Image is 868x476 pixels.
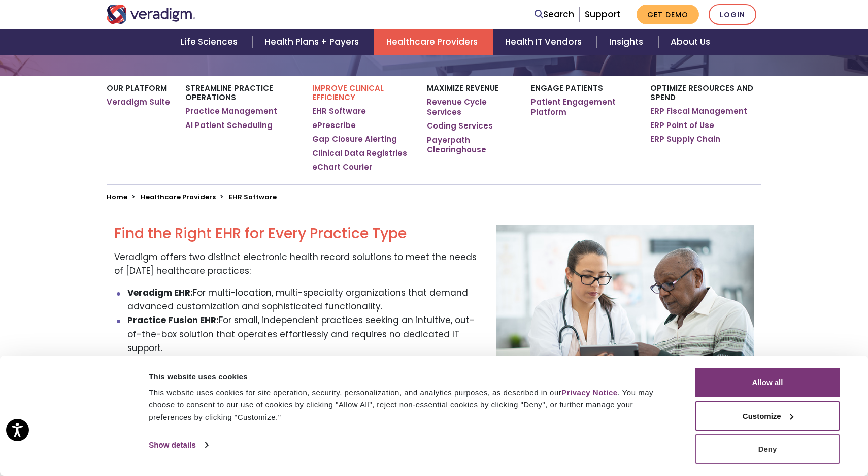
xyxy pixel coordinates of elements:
button: Allow all [695,368,840,397]
a: Life Sciences [169,29,253,55]
a: EHR Software [312,106,366,116]
a: Privacy Notice [561,388,617,397]
strong: Veradigm EHR: [127,287,193,299]
li: For multi-location, multi-specialty organizations that demand advanced customization and sophisti... [127,286,481,313]
div: This website uses cookies for site operation, security, personalization, and analytics purposes, ... [149,387,672,423]
a: Home [107,192,127,202]
a: Healthcare Providers [374,29,493,55]
a: Patient Engagement Platform [531,97,635,117]
a: Show details [149,437,208,453]
strong: Practice Fusion EHR: [127,314,219,326]
div: This website uses cookies [149,371,672,383]
a: Payerpath Clearinghouse [427,135,516,155]
a: Get Demo [637,5,699,24]
a: Veradigm Suite [107,97,170,107]
a: Practice Management [185,106,277,116]
p: Veradigm offers two distinct electronic health record solutions to meet the needs of [DATE] healt... [114,250,481,278]
a: ERP Point of Use [650,120,714,131]
a: ERP Supply Chain [650,134,720,144]
a: ePrescribe [312,120,356,131]
a: ERP Fiscal Management [650,106,747,116]
a: Support [585,8,620,20]
button: Customize [695,401,840,431]
a: Search [535,8,574,21]
li: For small, independent practices seeking an intuitive, out-of-the-box solution that operates effo... [127,313,481,355]
a: Gap Closure Alerting [312,134,397,144]
a: Health IT Vendors [493,29,597,55]
a: Clinical Data Registries [312,148,407,158]
img: Veradigm logo [107,5,195,24]
a: Login [709,4,756,25]
a: Healthcare Providers [141,192,216,202]
a: Revenue Cycle Services [427,97,516,117]
a: Insights [597,29,658,55]
a: About Us [658,29,722,55]
a: eChart Courier [312,162,372,172]
button: Deny [695,434,840,464]
h2: Find the Right EHR for Every Practice Type [114,225,481,242]
a: AI Patient Scheduling [185,120,273,131]
a: Health Plans + Payers [253,29,374,55]
img: page-ehr-solutions-overview.jpg [496,225,754,400]
a: Coding Services [427,121,493,131]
